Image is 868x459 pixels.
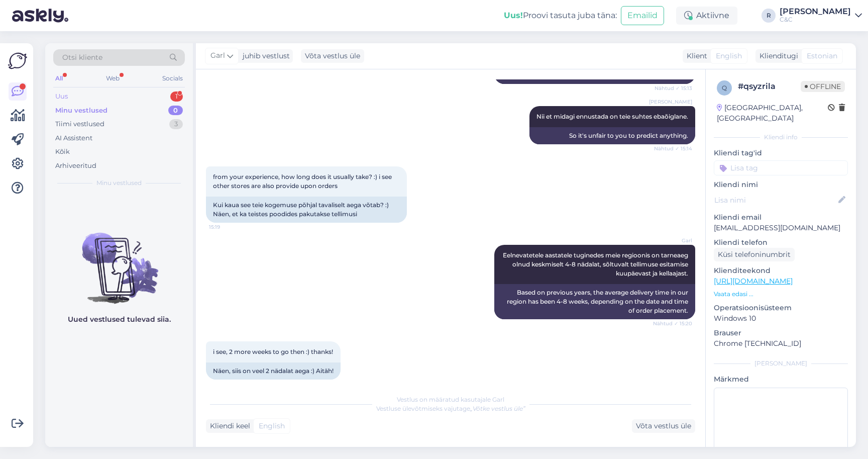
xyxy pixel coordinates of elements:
[206,421,250,431] div: Kliendi keel
[714,290,848,299] p: Vaata edasi ...
[168,106,183,116] div: 0
[62,52,102,63] span: Otsi kliente
[654,145,692,152] span: Nähtud ✓ 15:14
[714,133,848,142] div: Kliendi info
[714,374,848,385] p: Märkmed
[780,8,851,16] div: [PERSON_NAME]
[169,119,183,129] div: 3
[210,50,225,61] span: Garl
[55,147,70,157] div: Kõik
[160,72,185,85] div: Socials
[676,7,737,25] div: Aktiivne
[206,197,407,223] div: Kui kaua see teie kogemuse põhjal tavaliselt aega võtab? :) Näen, et ka teistes poodides pakutaks...
[55,119,104,129] div: Tiimi vestlused
[762,9,776,23] div: R
[55,106,107,116] div: Minu vestlused
[45,215,193,305] img: No chats
[714,328,848,338] p: Brauser
[397,396,504,403] span: Vestlus on määratud kasutajale Garl
[714,160,848,175] input: Lisa tag
[780,16,851,24] div: C&C
[801,81,845,92] span: Offline
[807,51,837,61] span: Estonian
[649,98,692,106] span: [PERSON_NAME]
[170,91,183,102] div: 1
[714,277,793,286] a: [URL][DOMAIN_NAME]
[714,265,848,276] p: Klienditeekond
[503,251,690,277] span: Eelnevatetele aastatele tuginedes meie regioonis on tarneaeg olnud keskmiselt 4-8 nädalat, sõltuv...
[714,179,848,190] p: Kliendi nimi
[55,161,96,171] div: Arhiveeritud
[206,362,341,380] div: Näen, siis on veel 2 nädalat aega :) Aitäh!
[655,84,692,92] span: Nähtud ✓ 15:13
[55,133,92,143] div: AI Assistent
[209,223,247,231] span: 15:19
[714,359,848,368] div: [PERSON_NAME]
[632,419,695,433] div: Võta vestlus üle
[714,338,848,349] p: Chrome [TECHNICAL_ID]
[301,49,364,63] div: Võta vestlus üle
[376,405,525,412] span: Vestluse ülevõtmiseks vajutage
[738,80,801,93] div: # qsyzrila
[504,11,523,20] b: Uus!
[529,127,695,144] div: So it's unfair to you to predict anything.
[213,348,333,355] span: i see, 2 more weeks to go then :) thanks!
[714,148,848,158] p: Kliendi tag'id
[55,91,68,102] div: Uus
[714,313,848,324] p: Windows 10
[714,223,848,233] p: [EMAIL_ADDRESS][DOMAIN_NAME]
[8,51,27,70] img: Askly Logo
[259,421,285,431] span: English
[722,84,727,91] span: q
[716,51,742,61] span: English
[683,51,707,61] div: Klient
[536,113,688,120] span: Nii et midagi ennustada on teie suhtes ebaõiglane.
[504,10,617,22] div: Proovi tasuta juba täna:
[714,212,848,223] p: Kliendi email
[780,8,862,24] a: [PERSON_NAME]C&C
[239,51,290,61] div: juhib vestlust
[717,103,828,124] div: [GEOGRAPHIC_DATA], [GEOGRAPHIC_DATA]
[714,237,848,248] p: Kliendi telefon
[494,284,695,319] div: Based on previous years, the average delivery time in our region has been 4-8 weeks, depending on...
[714,303,848,313] p: Operatsioonisüsteem
[213,173,393,190] span: from your experience, how long does it usually take? :) i see other stores are also provide upon ...
[714,195,836,206] input: Lisa nimi
[53,72,65,85] div: All
[621,6,664,25] button: Emailid
[104,72,122,85] div: Web
[655,237,692,244] span: Garl
[96,178,142,188] span: Minu vestlused
[68,314,171,325] p: Uued vestlused tulevad siia.
[714,248,795,261] div: Küsi telefoninumbrit
[653,320,692,327] span: Nähtud ✓ 15:20
[755,51,798,61] div: Klienditugi
[470,405,525,412] i: „Võtke vestlus üle”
